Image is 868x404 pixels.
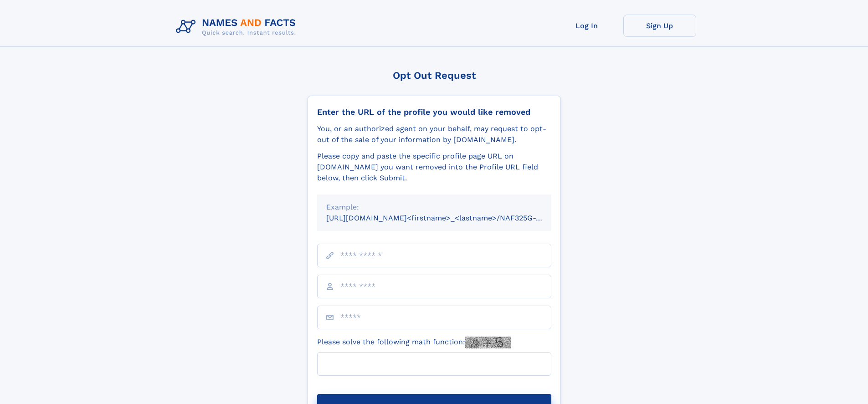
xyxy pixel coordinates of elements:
[326,214,569,222] small: [URL][DOMAIN_NAME]<firstname>_<lastname>/NAF325G-xxxxxxxx
[317,123,551,145] div: You, or an authorized agent on your behalf, may request to opt-out of the sale of your informatio...
[308,70,561,81] div: Opt Out Request
[326,202,542,213] div: Example:
[550,15,623,37] a: Log In
[317,337,511,348] label: Please solve the following math function:
[317,107,551,117] div: Enter the URL of the profile you would like removed
[317,151,551,184] div: Please copy and paste the specific profile page URL on [DOMAIN_NAME] you want removed into the Pr...
[172,15,303,39] img: Logo Names and Facts
[623,15,696,37] a: Sign Up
